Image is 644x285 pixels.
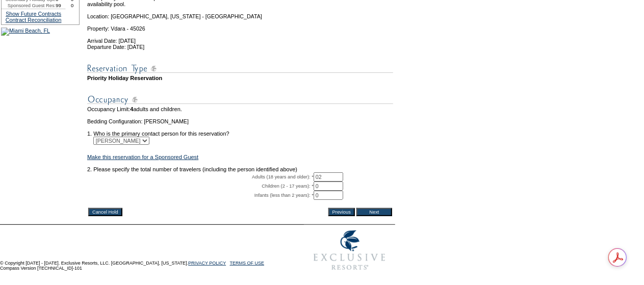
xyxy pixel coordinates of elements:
[6,17,62,23] a: Contract Reconciliation
[304,225,395,276] img: Exclusive Resorts
[87,166,393,172] td: 2. Please specify the total number of travelers (including the person identified above)
[87,182,314,191] td: Children (2 - 17 years): *
[356,208,392,216] input: Next
[56,3,65,9] td: 99
[188,261,226,266] a: PRIVACY POLICY
[87,19,393,32] td: Property: Vdara - 45026
[87,191,314,200] td: Infants (less than 2 years): *
[87,124,393,137] td: 1. Who is the primary contact person for this reservation?
[87,93,393,106] img: subTtlOccupancy.gif
[6,11,61,17] a: Show Future Contracts
[87,154,198,160] a: Make this reservation for a Sponsored Guest
[87,118,393,124] td: Bedding Configuration: [PERSON_NAME]
[230,261,265,266] a: TERMS OF USE
[87,75,393,81] td: Priority Holiday Reservation
[65,3,79,9] td: 0
[87,44,393,50] td: Departure Date: [DATE]
[87,172,314,182] td: Adults (18 years and older): *
[87,106,393,112] td: Occupancy Limit: adults and children.
[328,208,355,216] input: Previous
[130,106,133,112] span: 4
[87,7,393,19] td: Location: [GEOGRAPHIC_DATA], [US_STATE] - [GEOGRAPHIC_DATA]
[87,62,393,75] img: subTtlResType.gif
[1,28,50,36] img: Miami Beach, FL
[2,3,56,9] td: Sponsored Guest Res:
[88,208,122,216] input: Cancel Hold
[87,32,393,44] td: Arrival Date: [DATE]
